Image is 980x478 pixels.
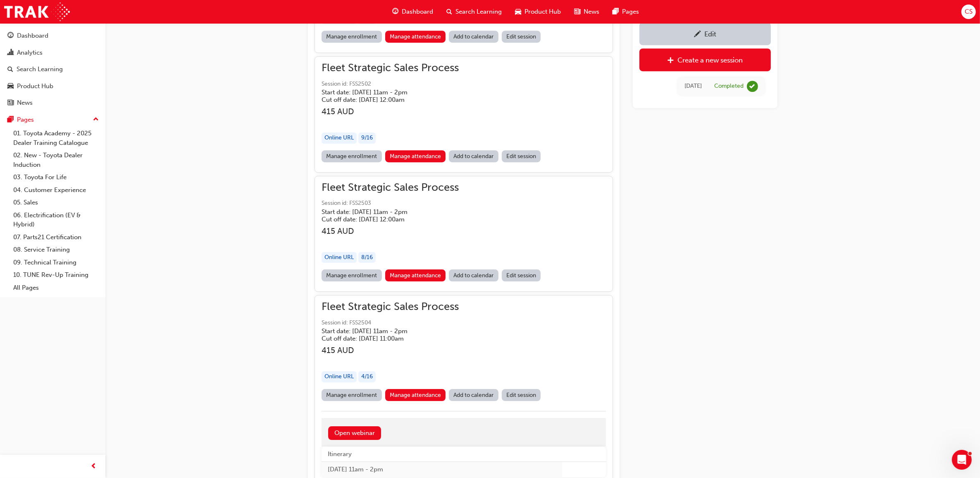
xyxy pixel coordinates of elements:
div: Completed [714,82,744,90]
span: guage-icon [392,7,398,17]
span: prev-icon [91,461,97,472]
a: Dashboard [3,28,102,43]
a: Product Hub [3,79,102,94]
span: Fleet Strategic Sales Process [322,63,459,73]
img: Trak [4,2,70,21]
div: Product Hub [17,82,53,91]
a: All Pages [10,281,102,294]
span: up-icon [93,114,99,125]
span: Session id: FSS2502 [322,79,459,89]
a: 06. Electrification (EV & Hybrid) [10,209,102,231]
h5: Cut off date: [DATE] 12:00am [322,216,446,223]
td: [DATE] 11am - 2pm [322,462,562,477]
span: Session id: FSS2504 [322,318,459,328]
a: Manage attendance [385,269,446,281]
a: 02. New - Toyota Dealer Induction [10,149,102,171]
button: Pages [3,112,102,127]
a: car-iconProduct Hub [508,3,567,20]
span: pencil-icon [694,31,701,39]
span: Product Hub [525,7,561,17]
span: CS [965,7,973,17]
a: News [3,95,102,110]
div: 9 / 16 [358,132,376,144]
span: chart-icon [7,49,14,57]
span: Search Learning [455,7,502,17]
span: News [584,7,599,17]
a: 07. Parts21 Certification [10,231,102,244]
h5: Start date: [DATE] 11am - 2pm [322,327,446,335]
a: 05. Sales [10,196,102,209]
span: Dashboard [402,7,433,17]
div: Edit [704,30,716,38]
div: Create a new session [678,56,743,64]
div: Pages [17,115,34,125]
a: Manage enrollment [322,150,382,162]
a: Add to calendar [449,269,498,281]
a: Create a new session [639,48,771,71]
button: Fleet Strategic Sales ProcessSession id: FSS2503Start date: [DATE] 11am - 2pm Cut off date: [DATE... [322,183,606,285]
span: Session id: FSS2503 [322,199,459,208]
span: pages-icon [7,116,14,124]
span: news-icon [7,99,14,107]
span: learningRecordVerb_COMPLETE-icon [747,81,758,92]
button: Fleet Strategic Sales ProcessSession id: FSS2502Start date: [DATE] 11am - 2pm Cut off date: [DATE... [322,63,606,165]
div: Analytics [17,48,43,58]
a: guage-iconDashboard [386,3,440,20]
button: Fleet Strategic Sales ProcessSession id: FSS2504Start date: [DATE] 11am - 2pm Cut off date: [DATE... [322,302,606,404]
h3: 415 AUD [322,107,459,116]
div: Thu Aug 01 2024 10:00:00 GMT+1000 (Australian Eastern Standard Time) [684,82,702,91]
h3: 415 AUD [322,226,459,236]
a: Edit [639,22,771,45]
span: pages-icon [613,7,619,17]
a: Add to calendar [449,31,498,43]
a: 03. Toyota For Life [10,171,102,184]
a: pages-iconPages [606,3,646,20]
a: Manage attendance [385,389,446,401]
a: Manage attendance [385,150,446,162]
div: Online URL [322,371,357,382]
a: Edit session [502,389,541,401]
a: Edit session [502,31,541,43]
a: Edit session [502,269,541,281]
div: Dashboard [17,31,48,41]
h5: Start date: [DATE] 11am - 2pm [322,89,446,96]
a: Manage enrollment [322,389,382,401]
a: 08. Service Training [10,243,102,256]
div: News [17,98,33,108]
a: 01. Toyota Academy - 2025 Dealer Training Catalogue [10,127,102,149]
button: CS [961,5,976,19]
div: 8 / 16 [358,252,376,263]
span: car-icon [515,7,521,17]
a: Manage enrollment [322,31,382,43]
span: Fleet Strategic Sales Process [322,302,459,312]
div: Online URL [322,132,357,144]
a: Add to calendar [449,389,498,401]
h5: Start date: [DATE] 11am - 2pm [322,208,446,216]
a: news-iconNews [567,3,606,20]
span: Fleet Strategic Sales Process [322,183,459,192]
div: 4 / 16 [358,371,376,382]
a: Manage attendance [385,31,446,43]
a: Search Learning [3,62,102,77]
div: Search Learning [17,65,63,74]
a: 10. TUNE Rev-Up Training [10,269,102,281]
a: Open webinar [328,426,381,440]
a: Edit session [502,150,541,162]
a: 04. Customer Experience [10,184,102,197]
iframe: Intercom live chat [952,450,972,470]
span: search-icon [446,7,452,17]
a: Add to calendar [449,150,498,162]
a: Manage enrollment [322,269,382,281]
span: car-icon [7,83,14,90]
span: news-icon [574,7,580,17]
button: DashboardAnalyticsSearch LearningProduct HubNews [3,26,102,112]
a: 09. Technical Training [10,256,102,269]
span: plus-icon [668,57,675,65]
a: Analytics [3,45,102,60]
div: Online URL [322,252,357,263]
h5: Cut off date: [DATE] 12:00am [322,96,446,103]
span: search-icon [7,66,13,73]
a: search-iconSearch Learning [440,3,508,20]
